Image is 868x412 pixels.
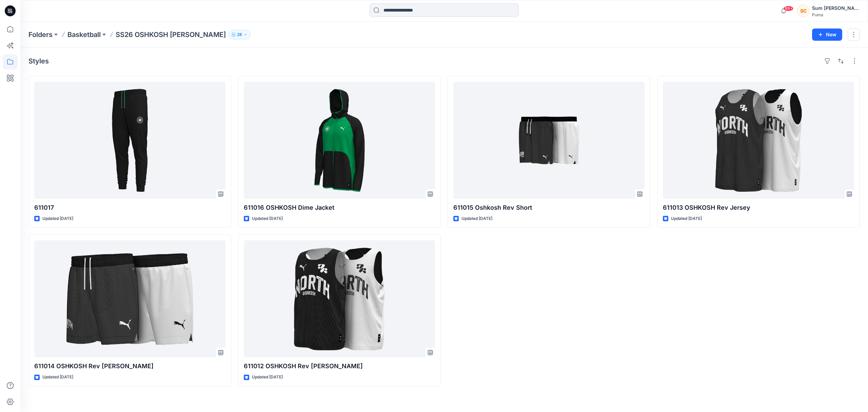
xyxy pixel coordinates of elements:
p: Updated [DATE] [42,215,73,222]
a: Folders [28,30,53,39]
a: 611014 OSHKOSH Rev Jersey Jr [34,240,225,357]
p: 611013 OSHKOSH Rev Jersey [663,203,854,212]
a: 611016 OSHKOSH Dime Jacket [244,82,435,199]
h4: Styles [28,57,49,65]
a: 611015 Oshkosh Rev Short [453,82,645,199]
button: New [812,29,842,41]
p: 28 [237,31,242,38]
div: Puma [812,12,860,17]
p: SS26 OSHKOSH [PERSON_NAME] [116,30,226,39]
p: Updated [DATE] [252,374,283,381]
span: 99+ [783,6,793,11]
p: 611016 OSHKOSH Dime Jacket [244,203,435,212]
button: 28 [229,30,251,39]
p: 611017 [34,203,225,212]
a: Basketball [67,30,101,39]
p: 611014 OSHKOSH Rev [PERSON_NAME] [34,361,225,371]
p: 611012 OSHKOSH Rev [PERSON_NAME] [244,361,435,371]
a: 611017 [34,82,225,199]
p: 611015 Oshkosh Rev Short [453,203,645,212]
p: Updated [DATE] [252,215,283,222]
p: Updated [DATE] [671,215,702,222]
a: 611012 OSHKOSH Rev Jersey Jr [244,240,435,357]
div: Sum [PERSON_NAME] [812,4,860,12]
div: SC [797,5,809,17]
a: 611013 OSHKOSH Rev Jersey [663,82,854,199]
p: Updated [DATE] [461,215,492,222]
p: Updated [DATE] [42,374,73,381]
